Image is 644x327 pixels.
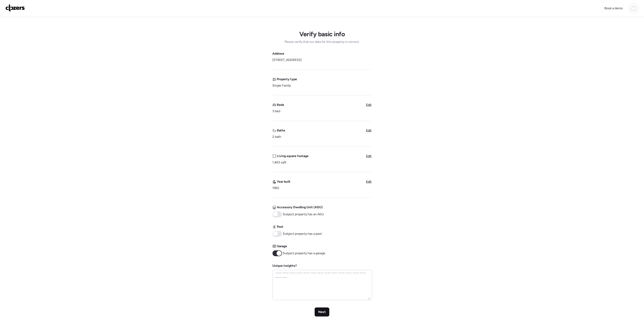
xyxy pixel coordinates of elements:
[273,160,287,165] span: 1,463 sqft
[277,244,287,249] span: Garage
[299,30,345,38] h1: Verify basic info
[318,310,326,314] span: Next
[285,40,359,44] span: Please verify that our data for this property is correct.
[277,225,283,229] span: Pool
[283,232,322,236] span: Subject property has a pool
[283,212,324,217] span: Subject property has an ADU
[273,51,285,56] span: Address
[277,128,285,133] span: Baths
[273,83,291,88] span: Single Family
[5,4,25,12] img: Logo
[277,154,309,158] span: Living square footage
[366,128,372,132] span: Edit
[273,58,302,62] span: [STREET_ADDRESS]
[273,109,280,114] span: 3 bed
[604,6,623,10] span: Book a demo
[283,251,326,256] span: Subject property has a garage
[366,154,372,158] span: Edit
[366,180,372,184] span: Edit
[273,264,297,268] label: Unique insights?
[273,186,279,190] span: 1965
[277,77,297,82] span: Property type
[277,179,291,184] span: Year built
[273,135,281,139] span: 2 bath
[366,103,372,107] span: Edit
[277,205,323,210] span: Accessory Dwelling Unit (ADU)
[277,103,284,107] span: Beds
